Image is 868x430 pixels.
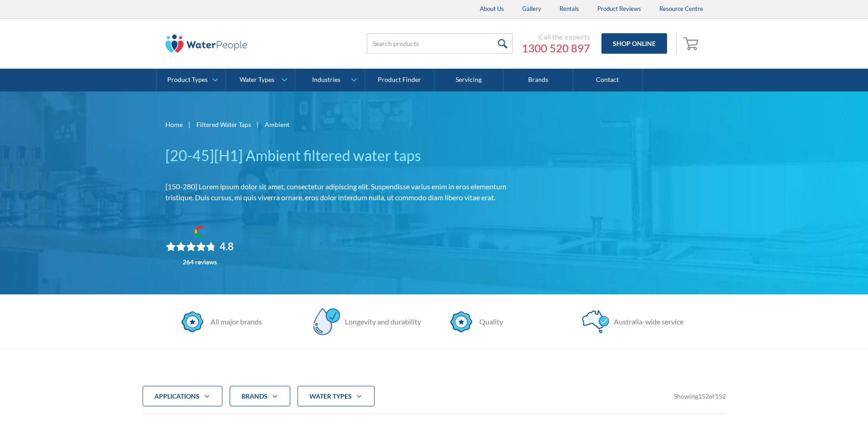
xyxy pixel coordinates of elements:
[241,392,267,401] div: Brands
[475,316,503,327] div: Quality
[165,181,515,203] p: [150-280] Lorem ipsum dolor sit amet, consectetur adipiscing elit. Suspendisse varius enim in ero...
[683,36,701,51] img: shopping cart
[143,386,726,407] form: Filter 5
[154,392,200,401] div: applications
[265,120,289,129] div: Ambient
[295,69,364,91] a: Industries
[183,258,217,266] div: 264 reviews
[573,69,642,91] a: Contact
[226,69,295,91] a: Water Types
[715,392,726,400] span: 152
[206,316,262,327] div: All major brands
[165,145,515,167] h1: [20-45][H1] Ambient filtered water taps
[698,392,709,400] span: 152
[187,119,192,130] div: |
[434,69,503,91] a: Servicing
[674,391,726,401] div: Showing of
[681,33,703,55] a: Open empty cart
[522,32,590,41] div: Call the experts
[522,41,590,55] a: 1300 520 897
[143,386,222,407] div: applications
[230,386,290,407] div: Brands
[609,316,683,327] div: Australia-wide service
[503,69,573,91] a: Brands
[365,69,434,91] a: Product Finder
[165,120,183,129] a: Home
[312,76,340,84] div: Industries
[240,76,274,84] div: Water Types
[367,33,513,54] input: Search products
[220,240,234,253] div: 4.8
[340,316,421,327] div: Longevity and durability
[157,69,226,91] a: Product Types
[601,33,667,54] a: Shop Online
[298,386,375,407] div: water Types
[196,120,251,129] a: Filtered Water Taps
[167,76,208,84] div: Product Types
[256,119,260,130] div: |
[309,392,352,400] strong: water Types
[166,240,234,253] div: Rating: 4.8 out of 5
[165,35,247,53] img: The Water People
